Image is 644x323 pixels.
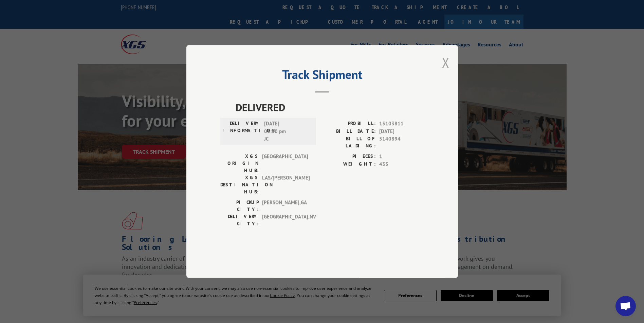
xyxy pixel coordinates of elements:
[262,174,308,195] span: LAS/[PERSON_NAME]
[262,213,308,227] span: [GEOGRAPHIC_DATA] , NV
[220,199,259,213] label: PICKUP CITY:
[322,135,376,149] label: BILL OF LADING:
[379,135,424,149] span: 5140894
[442,53,449,71] button: Close modal
[262,153,308,174] span: [GEOGRAPHIC_DATA]
[220,70,424,83] h2: Track Shipment
[322,120,376,128] label: PROBILL:
[222,120,261,143] label: DELIVERY INFORMATION:
[322,128,376,135] label: BILL DATE:
[615,296,636,316] div: Open chat
[322,153,376,160] label: PIECES:
[379,153,424,160] span: 1
[379,128,424,135] span: [DATE]
[379,160,424,168] span: 435
[264,120,310,143] span: [DATE] 01:30 pm JC
[220,213,259,227] label: DELIVERY CITY:
[262,199,308,213] span: [PERSON_NAME] , GA
[220,174,259,195] label: XGS DESTINATION HUB:
[379,120,424,128] span: 15103811
[322,160,376,168] label: WEIGHT:
[220,153,259,174] label: XGS ORIGIN HUB:
[236,100,424,115] span: DELIVERED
